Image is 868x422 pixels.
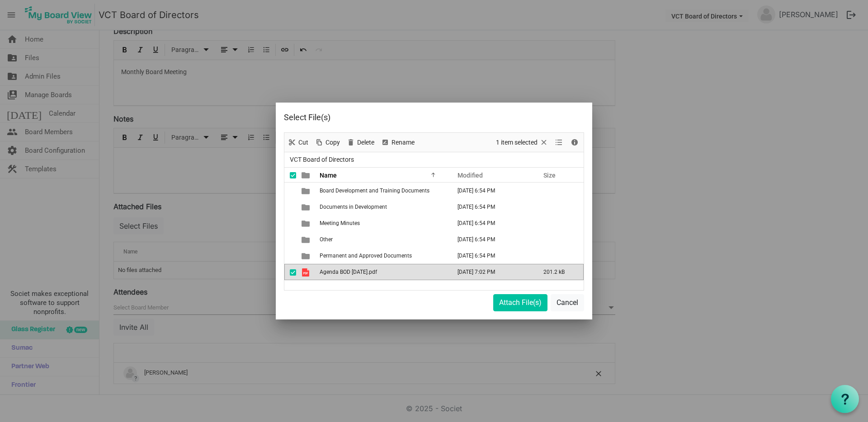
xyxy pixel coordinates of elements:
button: Selection [495,137,550,148]
span: Delete [356,137,375,148]
td: checkbox [284,231,296,248]
button: Rename [379,137,416,148]
span: Agenda BOD [DATE].pdf [320,269,377,275]
span: Name [320,172,337,179]
div: Delete [343,133,377,152]
td: Agenda BOD September 17 2025.pdf is template cell column header Name [317,264,448,280]
td: checkbox [284,183,296,199]
div: Rename [377,133,418,152]
td: Meeting Minutes is template cell column header Name [317,215,448,231]
td: is template cell column header Size [534,248,584,264]
td: September 11, 2025 6:54 PM column header Modified [448,199,534,215]
span: Size [543,172,556,179]
td: checkbox [284,264,296,280]
span: Documents in Development [320,204,387,210]
td: is template cell column header Size [534,215,584,231]
span: Modified [458,172,483,179]
span: Cut [297,137,309,148]
div: Select File(s) [284,111,524,124]
span: Meeting Minutes [320,220,360,226]
td: is template cell column header type [296,183,317,199]
span: VCT Board of Directors [288,154,356,165]
button: View dropdownbutton [553,137,564,148]
td: Documents in Development is template cell column header Name [317,199,448,215]
td: September 11, 2025 6:54 PM column header Modified [448,183,534,199]
td: Permanent and Approved Documents is template cell column header Name [317,248,448,264]
td: September 11, 2025 6:54 PM column header Modified [448,248,534,264]
td: is template cell column header Size [534,183,584,199]
button: Delete [345,137,376,148]
button: Cancel [551,294,584,311]
td: 201.2 kB is template cell column header Size [534,264,584,280]
td: is template cell column header type [296,199,317,215]
span: Copy [325,137,341,148]
span: 1 item selected [495,137,538,148]
button: Details [569,137,581,148]
div: Details [567,133,582,152]
div: View [552,133,567,152]
td: is template cell column header type [296,264,317,280]
div: Copy [311,133,343,152]
td: September 11, 2025 6:54 PM column header Modified [448,231,534,248]
td: September 11, 2025 6:54 PM column header Modified [448,215,534,231]
td: is template cell column header Size [534,199,584,215]
td: September 11, 2025 7:02 PM column header Modified [448,264,534,280]
div: Cut [284,133,311,152]
td: checkbox [284,215,296,231]
td: checkbox [284,248,296,264]
td: is template cell column header type [296,215,317,231]
td: checkbox [284,199,296,215]
span: Permanent and Approved Documents [320,253,412,259]
div: Clear selection [493,133,552,152]
span: Rename [391,137,415,148]
button: Attach File(s) [493,294,547,311]
button: Cut [286,137,310,148]
span: Board Development and Training Documents [320,188,429,194]
td: is template cell column header type [296,231,317,248]
td: Other is template cell column header Name [317,231,448,248]
td: Board Development and Training Documents is template cell column header Name [317,183,448,199]
td: is template cell column header Size [534,231,584,248]
button: Copy [313,137,342,148]
td: is template cell column header type [296,248,317,264]
span: Other [320,236,333,243]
